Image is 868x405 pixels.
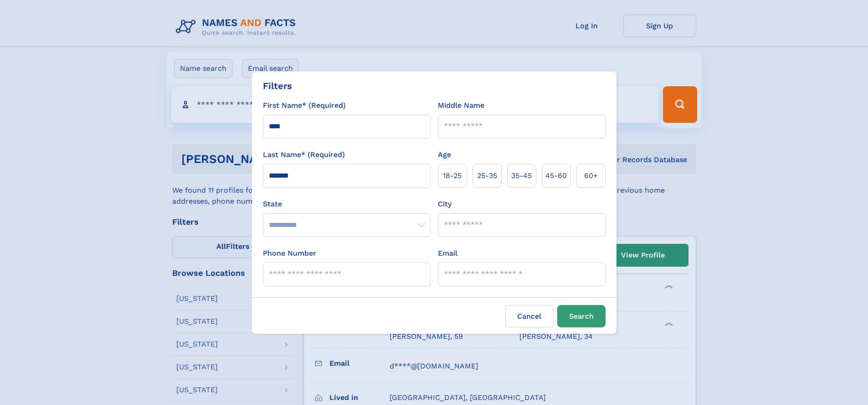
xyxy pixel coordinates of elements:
[263,199,431,210] label: State
[438,149,451,160] label: Age
[263,100,346,111] label: First Name* (Required)
[477,170,497,181] span: 25‑35
[511,170,532,181] span: 35‑45
[584,170,598,181] span: 60+
[438,199,452,210] label: City
[263,248,316,259] label: Phone Number
[438,100,484,111] label: Middle Name
[505,305,554,327] label: Cancel
[438,248,457,259] label: Email
[263,79,292,93] div: Filters
[545,170,567,181] span: 45‑60
[443,170,462,181] span: 18‑25
[557,305,606,327] button: Search
[263,149,345,160] label: Last Name* (Required)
